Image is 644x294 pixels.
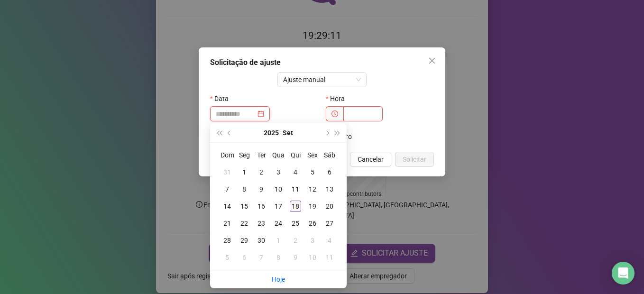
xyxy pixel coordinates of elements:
div: Open Intercom Messenger [612,262,635,285]
button: super-next-year [332,123,343,142]
td: 2025-09-26 [304,215,321,232]
div: 16 [256,201,267,212]
div: 7 [221,184,233,195]
button: super-prev-year [214,123,224,142]
div: 31 [221,166,233,178]
div: 8 [239,184,250,195]
div: 29 [239,235,250,246]
div: 27 [324,218,335,229]
td: 2025-09-14 [219,198,236,215]
div: 19 [307,201,318,212]
div: 6 [239,252,250,263]
td: 2025-09-28 [219,232,236,249]
label: Hora [326,91,351,106]
div: 23 [256,218,267,229]
div: 17 [273,201,284,212]
td: 2025-10-07 [253,249,270,266]
button: year panel [264,123,279,142]
span: clock-circle [331,110,338,117]
td: 2025-10-10 [304,249,321,266]
td: 2025-09-07 [219,181,236,198]
div: 5 [307,166,318,178]
td: 2025-10-01 [270,232,287,249]
div: 28 [221,235,233,246]
td: 2025-09-23 [253,215,270,232]
div: 11 [290,184,301,195]
td: 2025-10-04 [321,232,338,249]
td: 2025-09-27 [321,215,338,232]
span: close [428,57,436,64]
div: 20 [324,201,335,212]
td: 2025-09-08 [236,181,253,198]
td: 2025-09-10 [270,181,287,198]
td: 2025-09-12 [304,181,321,198]
td: 2025-09-15 [236,198,253,215]
div: 3 [273,166,284,178]
div: 24 [273,218,284,229]
th: Seg [236,147,253,164]
div: 5 [221,252,233,263]
div: 21 [221,218,233,229]
td: 2025-10-06 [236,249,253,266]
label: Data [210,91,235,106]
td: 2025-10-08 [270,249,287,266]
button: next-year [322,123,332,142]
div: 26 [307,218,318,229]
div: 1 [239,166,250,178]
td: 2025-09-04 [287,164,304,181]
td: 2025-10-03 [304,232,321,249]
div: 2 [290,235,301,246]
button: Cancelar [350,152,391,167]
td: 2025-09-21 [219,215,236,232]
div: 3 [307,235,318,246]
td: 2025-09-13 [321,181,338,198]
div: 18 [290,201,301,212]
a: Hoje [272,276,285,283]
button: Close [424,53,440,68]
div: 8 [273,252,284,263]
td: 2025-09-22 [236,215,253,232]
th: Qui [287,147,304,164]
td: 2025-09-18 [287,198,304,215]
div: 12 [307,184,318,195]
div: 7 [256,252,267,263]
div: 9 [256,184,267,195]
span: Cancelar [358,154,384,165]
td: 2025-09-03 [270,164,287,181]
button: Solicitar [395,152,434,167]
div: 14 [221,201,233,212]
button: prev-year [224,123,235,142]
td: 2025-09-06 [321,164,338,181]
td: 2025-09-16 [253,198,270,215]
td: 2025-10-02 [287,232,304,249]
div: 1 [273,235,284,246]
th: Qua [270,147,287,164]
th: Sáb [321,147,338,164]
span: Ajuste manual [283,73,361,87]
div: 9 [290,252,301,263]
td: 2025-10-05 [219,249,236,266]
th: Sex [304,147,321,164]
div: Solicitação de ajuste [210,57,434,68]
div: 25 [290,218,301,229]
div: 11 [324,252,335,263]
td: 2025-09-09 [253,181,270,198]
td: 2025-09-20 [321,198,338,215]
div: 13 [324,184,335,195]
div: 6 [324,166,335,178]
div: 30 [256,235,267,246]
td: 2025-09-11 [287,181,304,198]
td: 2025-09-19 [304,198,321,215]
td: 2025-09-30 [253,232,270,249]
td: 2025-10-11 [321,249,338,266]
td: 2025-09-24 [270,215,287,232]
td: 2025-09-01 [236,164,253,181]
div: 2 [256,166,267,178]
div: 10 [307,252,318,263]
th: Ter [253,147,270,164]
div: 10 [273,184,284,195]
div: 15 [239,201,250,212]
td: 2025-09-05 [304,164,321,181]
div: 4 [324,235,335,246]
td: 2025-08-31 [219,164,236,181]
